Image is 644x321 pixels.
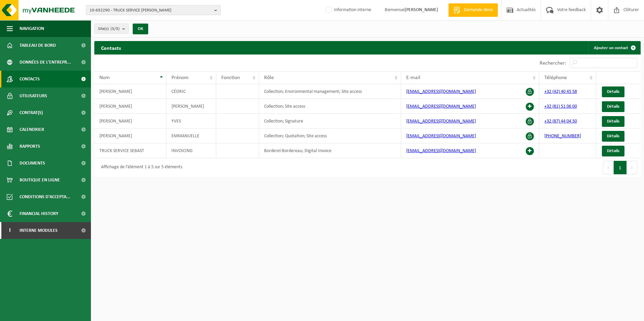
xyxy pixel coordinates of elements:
span: Documents [20,155,45,172]
span: Détails [607,134,619,138]
td: Collection; Signature [259,114,401,129]
span: Contrat(s) [20,104,43,121]
td: [PERSON_NAME] [94,84,166,99]
span: Prénom [171,75,189,80]
label: Rechercher: [540,61,566,66]
span: Rôle [264,75,274,80]
span: Utilisateurs [20,87,47,104]
a: [EMAIL_ADDRESS][DOMAIN_NAME] [406,104,476,109]
span: E-mail [406,75,420,80]
span: Nom [99,75,110,80]
span: Tableau de bord [20,37,56,54]
span: Conditions d'accepta... [20,188,70,205]
span: I [7,222,13,239]
span: 10-692290 - TRUCK SERVICE [PERSON_NAME] [90,5,212,15]
td: [PERSON_NAME] [166,99,216,114]
span: Demande devis [462,7,494,13]
a: Ajouter un contact [588,41,640,55]
a: Détails [602,86,624,97]
span: Détails [607,104,619,109]
a: Détails [602,116,624,127]
button: OK [133,24,148,34]
td: TRUCK SERVICE SEBAST [94,143,166,158]
td: [PERSON_NAME] [94,114,166,129]
td: INVOICING [166,143,216,158]
span: Navigation [20,20,44,37]
span: Calendrier [20,121,44,138]
a: [EMAIL_ADDRESS][DOMAIN_NAME] [406,119,476,124]
td: Borderel-Bordereau; Digital Invoice [259,143,401,158]
td: CÉDRIC [166,84,216,99]
span: Données de l'entrepr... [20,54,71,71]
a: [EMAIL_ADDRESS][DOMAIN_NAME] [406,148,476,153]
span: Financial History [20,205,58,222]
div: Affichage de l'élément 1 à 5 sur 5 éléments [98,162,182,174]
span: Détails [607,119,619,123]
span: Contacts [20,71,40,87]
span: Site(s) [98,24,120,34]
button: Site(s)(3/3) [94,24,129,34]
count: (3/3) [110,27,120,31]
button: Next [627,161,637,174]
td: YVES [166,114,216,129]
span: Boutique en ligne [20,172,60,188]
button: 10-692290 - TRUCK SERVICE [PERSON_NAME] [86,5,221,15]
span: Téléphone [544,75,567,80]
span: Détails [607,149,619,153]
td: [PERSON_NAME] [94,129,166,143]
h2: Contacts [94,41,128,54]
a: [EMAIL_ADDRESS][DOMAIN_NAME] [406,134,476,139]
label: Information interne [324,5,371,15]
td: Collection; Quotation; Site access [259,129,401,143]
td: Collection; Environmental management; Site access [259,84,401,99]
a: Détails [602,146,624,156]
strong: [PERSON_NAME] [405,7,438,12]
a: [EMAIL_ADDRESS][DOMAIN_NAME] [406,89,476,94]
a: +32 (42) 40 45 58 [544,89,577,94]
td: EMMANUELLE [166,129,216,143]
td: Collection; Site access [259,99,401,114]
span: Rapports [20,138,40,155]
td: [PERSON_NAME] [94,99,166,114]
a: Détails [602,101,624,112]
a: Détails [602,131,624,142]
span: Détails [607,90,619,94]
span: Interne modules [20,222,58,239]
a: Demande devis [448,3,498,17]
a: +32 (81) 51 06 00 [544,104,577,109]
a: +32 (87) 44 04 50 [544,119,577,124]
button: Previous [603,161,614,174]
button: 1 [614,161,627,174]
a: [PHONE_NUMBER] [544,134,581,139]
span: Fonction [221,75,240,80]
